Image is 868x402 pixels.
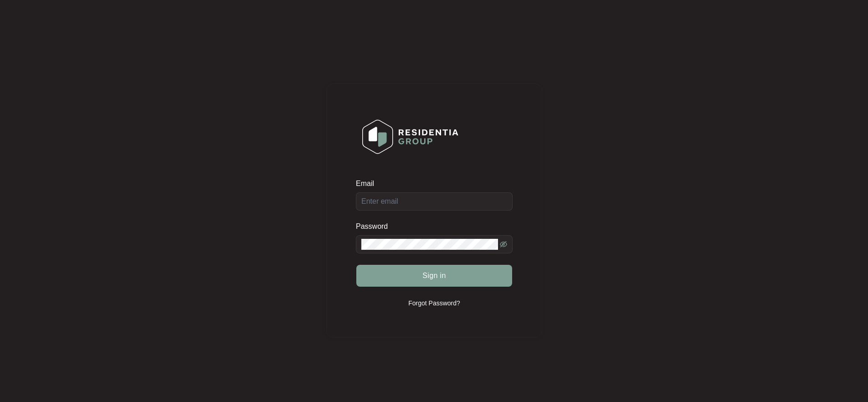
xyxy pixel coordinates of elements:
img: Login Logo [356,113,464,160]
span: Sign in [422,270,446,281]
label: Password [356,222,395,231]
input: Password [361,239,498,250]
button: Sign in [356,265,512,287]
input: Email [356,192,513,211]
label: Email [356,179,380,188]
p: Forgot Password? [408,299,460,308]
span: eye-invisible [500,241,507,248]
